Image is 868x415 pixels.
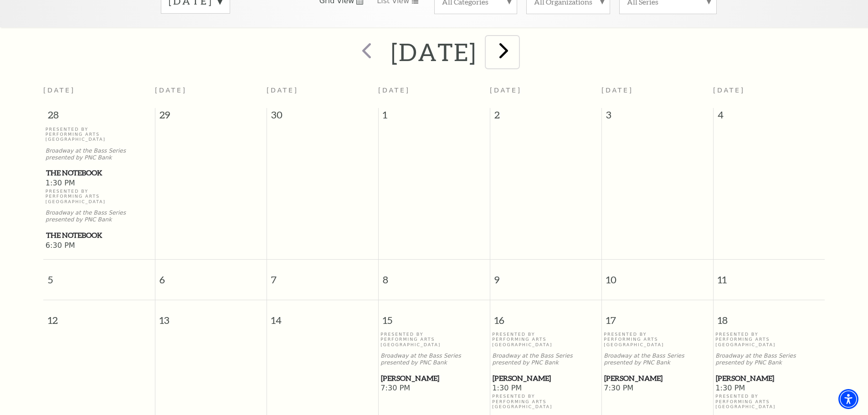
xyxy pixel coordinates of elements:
[381,373,487,384] span: [PERSON_NAME]
[380,373,488,384] a: Hamilton
[492,384,599,394] span: 1:30 PM
[46,148,153,161] p: Broadway at the Bass Series presented by PNC Bank
[155,260,267,291] span: 6
[46,179,153,189] span: 1:30 PM
[492,332,599,347] p: Presented By Performing Arts [GEOGRAPHIC_DATA]
[715,373,822,384] a: Hamilton
[155,87,187,94] span: [DATE]
[267,87,298,94] span: [DATE]
[490,108,601,126] span: 2
[604,332,711,347] p: Presented By Performing Arts [GEOGRAPHIC_DATA]
[46,167,153,179] a: The Notebook
[46,230,152,241] span: The Notebook
[43,87,75,94] span: [DATE]
[380,384,488,394] span: 7:30 PM
[838,389,858,409] div: Accessibility Menu
[379,108,490,126] span: 1
[380,353,488,366] p: Broadway at the Bass Series presented by PNC Bank
[391,37,477,67] h2: [DATE]
[267,260,378,291] span: 7
[490,87,522,94] span: [DATE]
[715,384,822,394] span: 1:30 PM
[379,300,490,332] span: 15
[155,108,267,126] span: 29
[378,87,410,94] span: [DATE]
[46,241,153,251] span: 6:30 PM
[713,87,745,94] span: [DATE]
[714,300,825,332] span: 18
[602,300,713,332] span: 17
[715,394,822,409] p: Presented By Performing Arts [GEOGRAPHIC_DATA]
[715,353,822,366] p: Broadway at the Bass Series presented by PNC Bank
[267,300,378,332] span: 14
[601,87,633,94] span: [DATE]
[380,332,488,347] p: Presented By Performing Arts [GEOGRAPHIC_DATA]
[490,300,601,332] span: 16
[604,373,711,384] a: Hamilton
[46,127,153,142] p: Presented By Performing Arts [GEOGRAPHIC_DATA]
[714,260,825,291] span: 11
[715,332,822,347] p: Presented By Performing Arts [GEOGRAPHIC_DATA]
[43,300,155,332] span: 12
[43,108,155,126] span: 28
[46,167,152,179] span: The Notebook
[714,108,825,126] span: 4
[492,353,599,366] p: Broadway at the Bass Series presented by PNC Bank
[267,108,378,126] span: 30
[43,260,155,291] span: 5
[493,373,599,384] span: [PERSON_NAME]
[604,373,710,384] span: [PERSON_NAME]
[604,384,711,394] span: 7:30 PM
[155,300,267,332] span: 13
[492,394,599,409] p: Presented By Performing Arts [GEOGRAPHIC_DATA]
[46,189,153,204] p: Presented By Performing Arts [GEOGRAPHIC_DATA]
[602,108,713,126] span: 3
[604,353,711,366] p: Broadway at the Bass Series presented by PNC Bank
[349,36,382,68] button: prev
[46,230,153,241] a: The Notebook
[486,36,519,68] button: next
[716,373,822,384] span: [PERSON_NAME]
[602,260,713,291] span: 10
[379,260,490,291] span: 8
[46,210,153,223] p: Broadway at the Bass Series presented by PNC Bank
[492,373,599,384] a: Hamilton
[490,260,601,291] span: 9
